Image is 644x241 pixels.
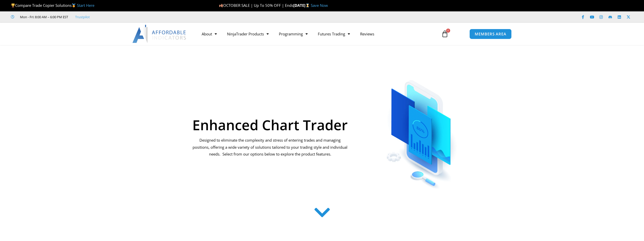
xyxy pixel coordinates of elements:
a: About [197,28,222,40]
img: 🥇 [72,4,76,7]
a: Save Now [311,3,328,8]
img: 🍂 [219,4,223,7]
a: Reviews [355,28,379,40]
a: 0 [434,27,456,41]
span: Compare Trade Copier Solutions [11,3,94,8]
h1: Enhanced Chart Trader [192,118,348,132]
a: NinjaTrader Products [222,28,274,40]
a: Futures Trading [313,28,355,40]
span: 0 [446,29,450,33]
span: MEMBERS AREA [475,32,506,36]
a: MEMBERS AREA [469,29,512,39]
span: OCTOBER SALE | Up To 50% OFF | Ends [219,3,293,8]
nav: Menu [197,28,435,40]
span: Mon - Fri: 8:00 AM – 6:00 PM EST [19,14,68,20]
p: Designed to eliminate the complexity and stress of entering trades and managing positions, offeri... [192,137,348,158]
img: ⌛ [306,4,309,7]
strong: [DATE] [293,3,311,8]
a: Trustpilot [75,14,90,20]
img: LogoAI | Affordable Indicators – NinjaTrader [132,25,187,43]
img: ChartTrader | Affordable Indicators – NinjaTrader [370,68,473,191]
a: Start Here [77,3,94,8]
img: 🏆 [11,4,15,7]
a: Programming [274,28,313,40]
